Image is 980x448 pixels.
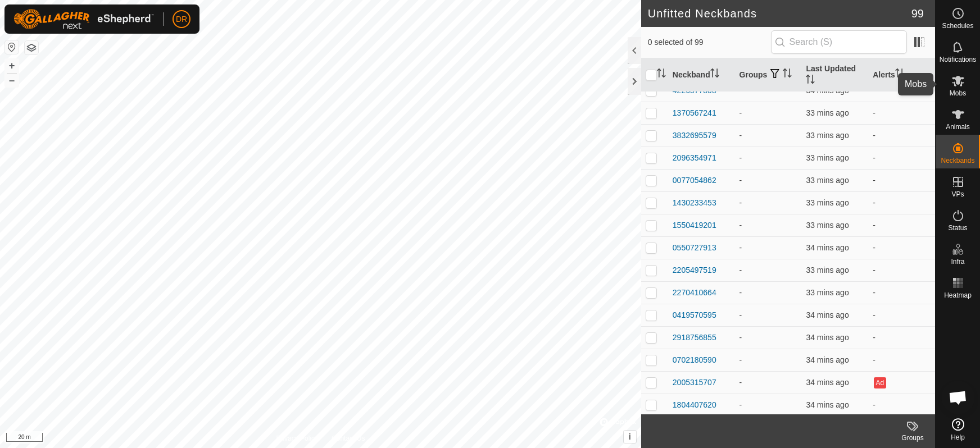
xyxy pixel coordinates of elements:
span: 9 Sept 2025, 5:03 pm [806,310,849,319]
span: Help [951,434,965,441]
td: - [735,281,802,304]
div: 2005315707 [673,377,716,388]
div: 0419570595 [673,309,716,321]
span: 9 Sept 2025, 5:03 pm [806,333,849,342]
td: - [735,259,802,281]
div: 0550727913 [673,242,716,254]
td: - [868,304,935,326]
div: 2270410664 [673,287,716,299]
div: Open chat [941,381,975,414]
div: 1430233453 [673,197,716,209]
div: 0702180590 [673,354,716,366]
td: - [735,304,802,326]
a: Contact Us [332,433,365,444]
td: - [868,214,935,236]
span: 9 Sept 2025, 5:04 pm [806,108,849,117]
div: 2096354971 [673,152,716,164]
span: DR [176,13,187,25]
th: Last Updated [801,58,868,92]
div: 2205497519 [673,264,716,276]
td: - [735,326,802,349]
span: 9 Sept 2025, 5:03 pm [806,86,849,95]
th: Neckband [668,58,735,92]
span: 9 Sept 2025, 5:04 pm [806,221,849,230]
span: Schedules [942,22,973,29]
td: - [735,147,802,169]
span: Neckbands [941,157,974,164]
button: Map Layers [25,41,38,54]
div: Groups [890,433,935,443]
td: - [735,394,802,416]
span: VPs [951,191,964,198]
td: - [868,102,935,124]
td: - [735,214,802,236]
button: Reset Map [5,40,19,54]
h2: Unfitted Neckbands [648,7,911,20]
span: Animals [946,124,970,130]
td: - [735,349,802,371]
button: Ad [874,377,886,388]
th: Alerts [868,58,935,92]
span: 0 selected of 99 [648,36,771,48]
span: Heatmap [944,292,972,299]
th: Groups [735,58,802,92]
span: Mobs [950,90,966,97]
td: - [868,147,935,169]
button: – [5,74,19,87]
div: 3832695579 [673,130,716,141]
button: i [624,431,636,443]
span: 9 Sept 2025, 5:04 pm [806,131,849,140]
span: Infra [951,258,964,265]
span: 9 Sept 2025, 5:04 pm [806,176,849,185]
div: 1804407620 [673,399,716,411]
span: 9 Sept 2025, 5:04 pm [806,266,849,275]
td: - [868,236,935,259]
span: 9 Sept 2025, 5:04 pm [806,153,849,162]
span: 9 Sept 2025, 5:03 pm [806,355,849,364]
span: 9 Sept 2025, 5:04 pm [806,288,849,297]
button: + [5,59,19,72]
td: - [735,191,802,214]
td: - [735,236,802,259]
td: - [868,281,935,304]
td: - [868,191,935,214]
td: - [735,124,802,147]
td: - [735,371,802,394]
div: 2918756855 [673,332,716,344]
td: - [868,349,935,371]
td: - [868,394,935,416]
td: - [868,259,935,281]
td: - [735,102,802,124]
td: - [868,124,935,147]
span: 99 [911,5,924,22]
a: Privacy Policy [276,433,318,444]
span: 9 Sept 2025, 5:03 pm [806,243,849,252]
div: 1370567241 [673,107,716,119]
span: Status [948,225,967,231]
span: 9 Sept 2025, 5:03 pm [806,378,849,387]
span: 9 Sept 2025, 5:04 pm [806,198,849,207]
span: i [629,432,631,441]
img: Gallagher Logo [13,9,154,29]
td: - [868,169,935,191]
span: 9 Sept 2025, 5:03 pm [806,400,849,409]
input: Search (S) [771,30,907,54]
td: - [735,169,802,191]
a: Help [936,414,980,445]
td: - [868,326,935,349]
div: 0077054862 [673,175,716,186]
div: 1550419201 [673,220,716,231]
span: Notifications [940,56,976,63]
